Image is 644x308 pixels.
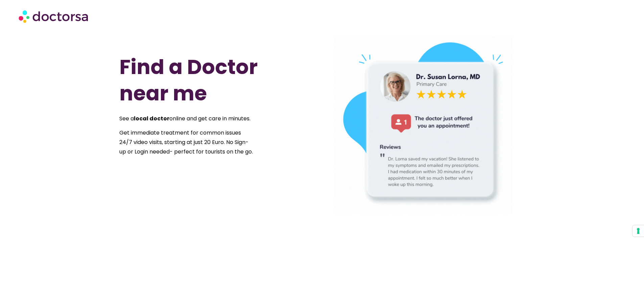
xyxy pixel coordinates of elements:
strong: local doctor [134,115,169,122]
button: Your consent preferences for tracking technologies [633,225,644,237]
h1: Find a Doctor near me [119,54,298,106]
iframe: Customer reviews powered by Trustpilot [150,238,495,289]
p: See a online and get care in minutes. [119,114,253,123]
img: doctor in Barcelona Spain [334,36,513,214]
span: Get immediate treatment for common issues 24/7 video visits, starting at just 20 Euro. No Sign-up... [119,129,253,156]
